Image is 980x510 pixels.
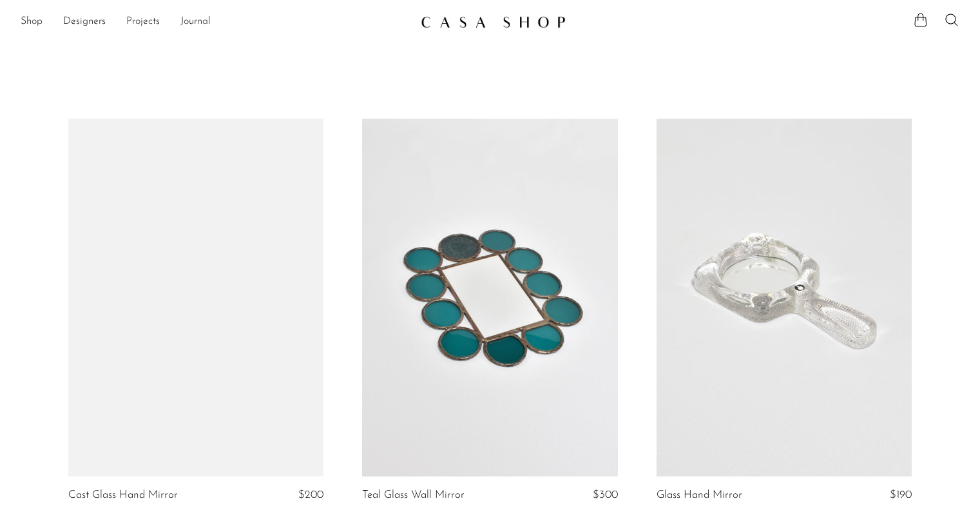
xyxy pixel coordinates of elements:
[21,11,410,33] ul: NEW HEADER MENU
[21,14,43,30] a: Shop
[126,14,160,30] a: Projects
[362,489,465,501] a: Teal Glass Wall Mirror
[593,489,618,500] span: $300
[657,489,742,501] a: Glass Hand Mirror
[68,489,178,501] a: Cast Glass Hand Mirror
[21,11,410,33] nav: Desktop navigation
[180,14,211,30] a: Journal
[63,14,106,30] a: Designers
[890,489,912,500] span: $190
[298,489,323,500] span: $200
